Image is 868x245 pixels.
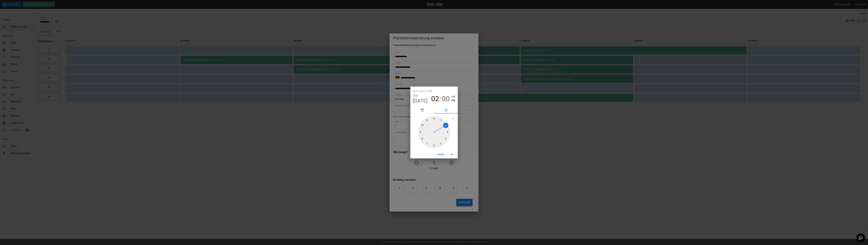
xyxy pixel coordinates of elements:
[413,94,418,98] button: 2025
[450,116,456,122] button: open next view
[442,95,450,103] button: 00
[452,99,455,103] button: PM
[439,95,441,103] span: :
[452,95,455,99] button: AM
[435,152,446,157] button: Cancel
[413,89,432,94] span: Select date & time
[413,98,428,104] button: [DATE]
[447,152,457,157] button: OK
[410,106,434,113] button: pick date
[434,106,458,113] button: pick time
[431,95,439,103] button: 02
